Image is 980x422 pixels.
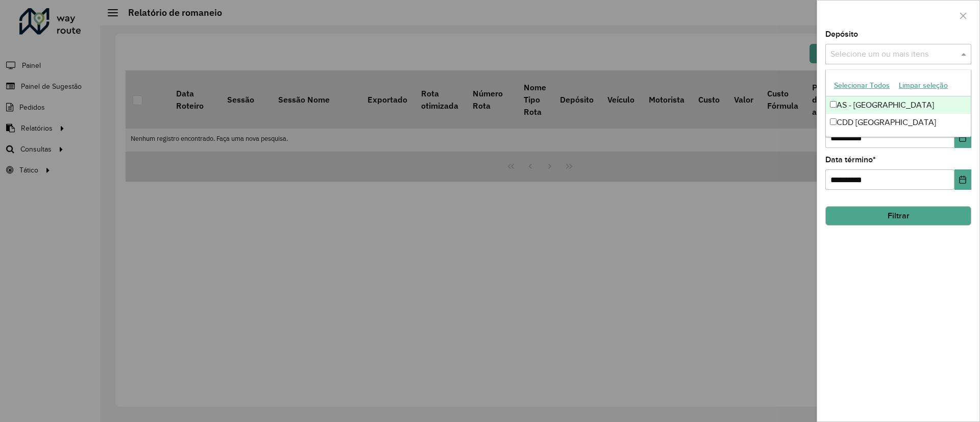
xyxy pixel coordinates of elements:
div: AS - [GEOGRAPHIC_DATA] [826,96,971,114]
label: Data término [825,154,876,166]
button: Limpar seleção [894,78,952,93]
label: Depósito [825,28,858,40]
ng-dropdown-panel: Options list [825,69,971,137]
button: Filtrar [825,206,971,226]
button: Choose Date [954,169,971,190]
div: CDD [GEOGRAPHIC_DATA] [826,114,971,131]
button: Choose Date [954,128,971,148]
button: Selecionar Todos [829,78,894,93]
